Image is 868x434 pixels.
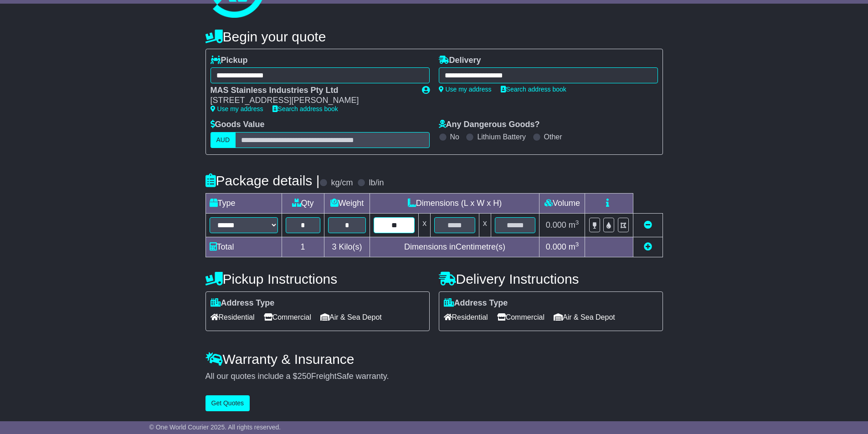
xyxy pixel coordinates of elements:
[211,310,255,324] span: Residential
[439,271,663,286] h4: Delivery Instructions
[324,193,370,213] td: Weight
[644,220,652,230] a: Remove this item
[205,395,250,411] button: Get Quotes
[320,310,382,324] span: Air & Sea Depot
[211,86,413,96] div: MAS Stainless Industries Pty Ltd
[211,298,275,308] label: Address Type
[298,372,311,381] span: 250
[450,133,459,141] label: No
[370,193,539,213] td: Dimensions (L x W x H)
[324,237,370,257] td: Kilo(s)
[211,56,248,66] label: Pickup
[205,193,282,213] td: Type
[205,173,320,188] h4: Package details |
[282,237,324,257] td: 1
[211,120,265,130] label: Goods Value
[569,242,579,251] span: m
[644,242,652,251] a: Add new item
[211,96,413,106] div: [STREET_ADDRESS][PERSON_NAME]
[419,213,431,237] td: x
[569,220,579,230] span: m
[264,310,311,324] span: Commercial
[439,56,481,66] label: Delivery
[369,178,384,188] label: lb/in
[546,220,566,230] span: 0.000
[501,86,566,93] a: Search address book
[575,241,579,248] sup: 3
[544,133,562,141] label: Other
[149,424,281,431] span: © One World Courier 2025. All rights reserved.
[211,105,263,112] a: Use my address
[205,372,663,382] div: All our quotes include a $ FreightSafe warranty.
[444,298,508,308] label: Address Type
[439,86,492,93] a: Use my address
[539,193,585,213] td: Volume
[439,120,540,130] label: Any Dangerous Goods?
[272,105,338,112] a: Search address book
[332,242,336,251] span: 3
[477,133,526,141] label: Lithium Battery
[575,219,579,226] sup: 3
[205,271,430,286] h4: Pickup Instructions
[554,310,615,324] span: Air & Sea Depot
[211,132,236,148] label: AUD
[282,193,324,213] td: Qty
[546,242,566,251] span: 0.000
[331,178,353,188] label: kg/cm
[205,29,663,44] h4: Begin your quote
[479,213,491,237] td: x
[444,310,488,324] span: Residential
[205,352,663,367] h4: Warranty & Insurance
[205,237,282,257] td: Total
[497,310,544,324] span: Commercial
[370,237,539,257] td: Dimensions in Centimetre(s)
